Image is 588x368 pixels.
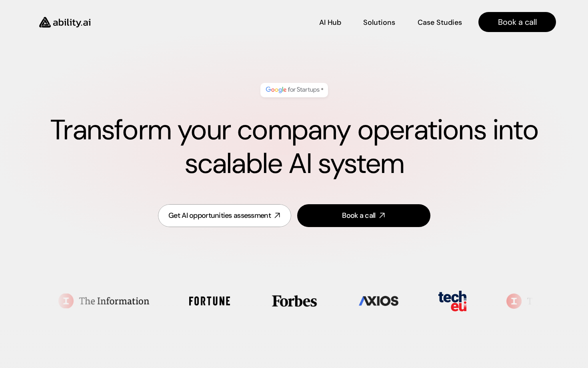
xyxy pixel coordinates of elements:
a: Get AI opportunities assessment [158,204,291,227]
div: Get AI opportunities assessment [168,211,271,221]
p: Solutions [363,18,395,28]
a: Book a call [478,12,556,32]
a: Book a call [297,204,430,227]
div: Book a call [342,211,375,221]
h1: Transform your company operations into scalable AI system [32,113,556,181]
p: Book a call [498,16,537,28]
a: Case Studies [417,15,462,29]
p: AI Hub [319,18,341,28]
a: AI Hub [319,15,341,29]
p: Case Studies [418,18,462,28]
nav: Main navigation [102,12,556,32]
a: Solutions [363,15,395,29]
